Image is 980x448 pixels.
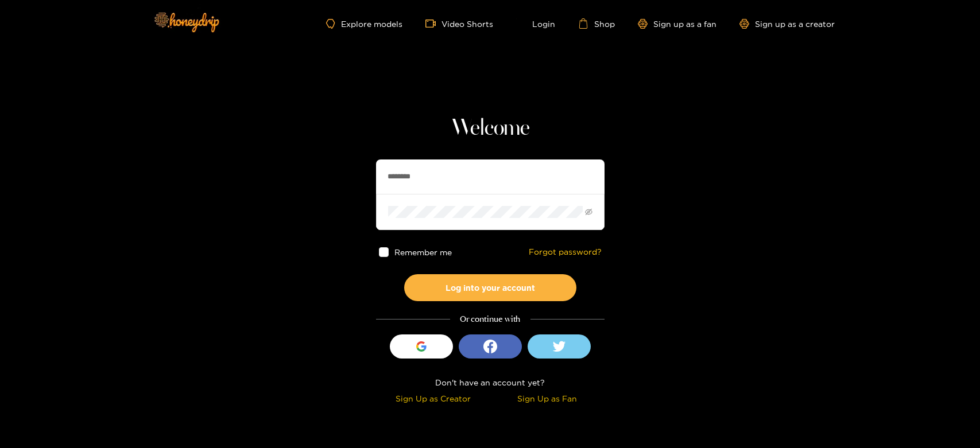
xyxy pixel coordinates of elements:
[425,18,441,29] span: video-camera
[376,313,605,326] div: Or continue with
[404,274,576,301] button: Log into your account
[739,19,835,29] a: Sign up as a creator
[425,18,493,29] a: Video Shorts
[529,247,602,257] a: Forgot password?
[376,376,605,389] div: Don't have an account yet?
[493,392,602,405] div: Sign Up as Fan
[516,18,555,29] a: Login
[326,19,402,29] a: Explore models
[638,19,716,29] a: Sign up as a fan
[376,115,605,142] h1: Welcome
[394,248,451,256] span: Remember me
[578,18,615,29] a: Shop
[379,392,487,405] div: Sign Up as Creator
[585,208,592,216] span: eye-invisible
